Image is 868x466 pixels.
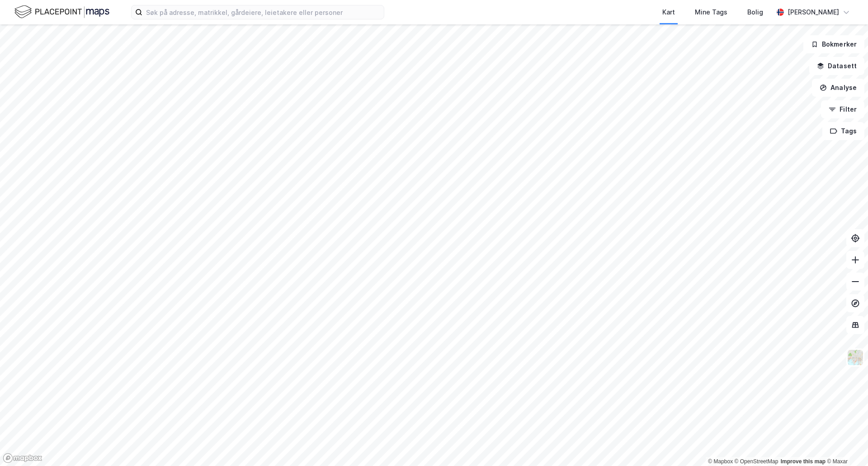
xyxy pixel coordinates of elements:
[662,7,675,18] div: Kart
[788,7,839,18] div: [PERSON_NAME]
[812,79,864,97] button: Analyse
[14,4,109,20] img: logo.f888ab2527a4732fd821a326f86c7f29.svg
[747,7,763,18] div: Bolig
[823,423,868,466] iframe: Chat Widget
[823,423,868,466] div: Kontrollprogram for chat
[809,57,864,75] button: Datasett
[735,458,778,465] a: OpenStreetMap
[781,458,826,465] a: Improve this map
[847,349,864,366] img: Z
[695,7,727,18] div: Mine Tags
[3,453,42,463] a: Mapbox homepage
[803,35,864,53] button: Bokmerker
[821,100,864,118] button: Filter
[708,458,733,465] a: Mapbox
[142,5,384,19] input: Søk på adresse, matrikkel, gårdeiere, leietakere eller personer
[822,122,864,140] button: Tags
